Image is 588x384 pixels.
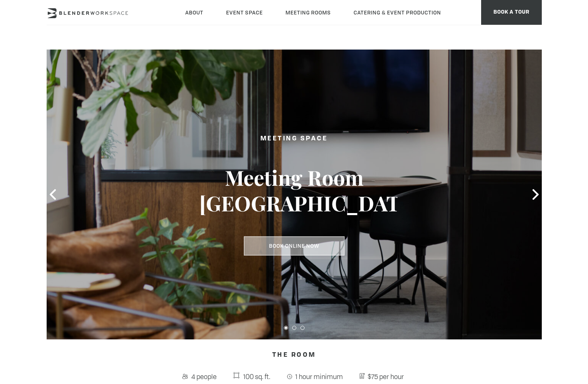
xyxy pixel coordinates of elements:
[241,370,272,383] span: 100 sq. ft.
[199,165,389,216] h3: Meeting Room [GEOGRAPHIC_DATA]
[189,370,219,383] span: 4 people
[47,348,542,363] h4: The Room
[244,237,345,256] a: Book Online Now
[199,134,389,144] h2: Meeting Space
[293,370,345,383] span: 1 hour minimum
[366,370,406,383] span: $75 per hour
